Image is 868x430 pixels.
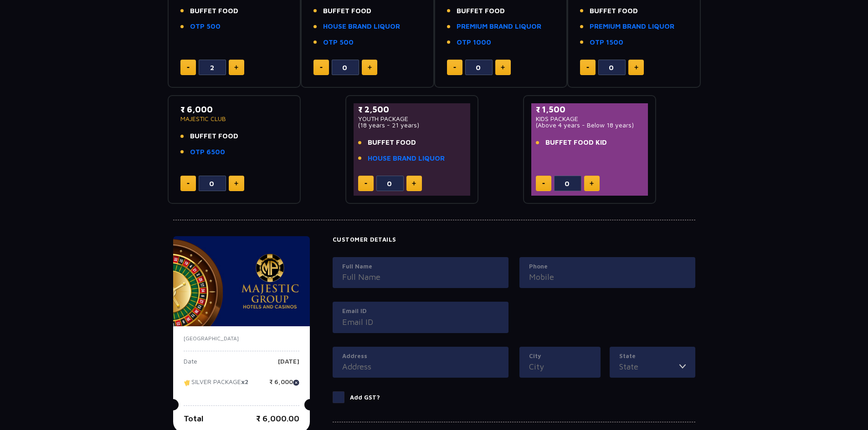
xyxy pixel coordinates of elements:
[173,236,310,326] img: majesticPride-banner
[320,67,323,68] img: minus
[256,412,299,425] p: ₹ 6,000.00
[368,65,372,70] img: plus
[545,137,607,148] span: BUFFET FOOD KID
[536,116,644,122] p: KIDS PACKAGE
[350,393,380,402] p: Add GST?
[536,103,644,116] p: ₹ 1,500
[323,37,354,48] a: OTP 500
[529,352,591,361] label: City
[536,122,644,128] p: (Above 4 years - Below 18 years)
[342,271,499,283] input: Full Name
[501,65,505,70] img: plus
[342,262,499,271] label: Full Name
[542,183,545,184] img: minus
[241,378,248,386] strong: x2
[368,137,416,148] span: BUFFET FOOD
[457,6,505,16] span: BUFFET FOOD
[180,103,288,116] p: ₹ 6,000
[619,360,679,373] input: State
[184,412,204,425] p: Total
[187,67,190,68] img: minus
[342,307,499,316] label: Email ID
[365,183,367,184] img: minus
[457,21,541,32] a: PREMIUM BRAND LIQUOR
[368,153,445,164] a: HOUSE BRAND LIQUOR
[184,334,299,343] p: [GEOGRAPHIC_DATA]
[529,271,686,283] input: Mobile
[590,21,674,32] a: PREMIUM BRAND LIQUOR
[358,116,466,122] p: YOUTH PACKAGE
[323,6,371,16] span: BUFFET FOOD
[453,67,456,68] img: minus
[358,122,466,128] p: (18 years - 21 years)
[190,21,221,32] a: OTP 500
[234,65,238,70] img: plus
[679,360,686,373] img: toggler icon
[358,103,466,116] p: ₹ 2,500
[184,379,248,392] p: SILVER PACKAGE
[190,6,238,16] span: BUFFET FOOD
[529,262,686,271] label: Phone
[187,183,190,184] img: minus
[278,358,299,372] p: [DATE]
[342,316,499,328] input: Email ID
[590,181,594,186] img: plus
[342,352,499,361] label: Address
[590,6,638,16] span: BUFFET FOOD
[457,37,491,48] a: OTP 1000
[323,21,400,32] a: HOUSE BRAND LIQUOR
[333,236,695,243] h4: Customer Details
[180,116,288,122] p: MAJESTIC CLUB
[619,352,686,361] label: State
[184,379,191,387] img: tikcet
[529,360,591,373] input: City
[190,147,225,157] a: OTP 6500
[342,360,499,373] input: Address
[184,358,197,372] p: Date
[190,131,238,142] span: BUFFET FOOD
[634,65,638,70] img: plus
[234,181,238,186] img: plus
[269,379,299,392] p: ₹ 6,000
[412,181,416,186] img: plus
[590,37,623,48] a: OTP 1500
[586,67,589,68] img: minus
